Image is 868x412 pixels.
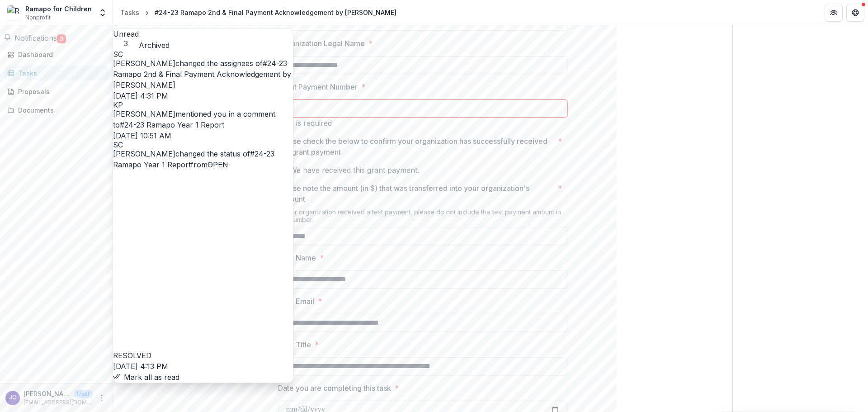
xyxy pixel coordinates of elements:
span: [PERSON_NAME] [113,109,175,118]
div: Dashboard [18,50,102,59]
p: Organization Legal Name [278,38,365,49]
div: Ramapo for Children [25,4,92,14]
p: Date you are completing this task [278,383,391,393]
p: mentioned you in a comment to [113,109,293,130]
a: Tasks [117,6,143,19]
button: Get Help [846,4,864,22]
span: [PERSON_NAME] [113,59,175,68]
p: changed the assignees of [113,58,293,90]
button: Unread [113,28,139,48]
div: Sandra Ching [113,51,293,58]
div: Documents [18,105,102,115]
button: Notifications3 [4,33,66,43]
div: Tasks [120,8,139,17]
p: [DATE] 4:13 PM [113,361,293,372]
p: Please note the amount (in $) that was transferred into your organization's account [278,183,554,204]
button: More [96,393,107,403]
p: Your Name [278,252,316,263]
div: Tasks [18,68,102,78]
div: Sandra Ching [113,141,293,148]
span: RESOLVED [113,351,151,360]
span: 3 [113,39,139,48]
a: Dashboard [4,47,109,62]
button: Open entity switcher [96,4,109,22]
div: Proposals [18,87,102,96]
span: Notifications [14,33,57,43]
p: [DATE] 10:51 AM [113,130,293,141]
a: Documents [4,103,109,118]
a: #24-23 Ramapo 2nd & Final Payment Acknowledgement by [PERSON_NAME] [113,59,291,90]
p: [EMAIL_ADDRESS][DOMAIN_NAME] [24,398,93,407]
div: Khanh Phan [113,101,293,109]
p: changed the status of from [113,148,293,361]
a: Proposals [4,84,109,99]
div: #24-23 Ramapo 2nd & Final Payment Acknowledgement by [PERSON_NAME] [155,8,396,17]
p: [DATE] 4:31 PM [113,90,293,101]
p: Your Title [278,339,311,350]
a: #24-23 Ramapo Year 1 Report [120,120,224,129]
span: [PERSON_NAME] [113,149,175,158]
p: Your Email [278,296,314,307]
img: Ramapo for Children [7,5,22,20]
p: User [74,390,93,398]
span: 3 [57,34,66,43]
a: Tasks [4,66,109,81]
div: If your organization received a test payment, please do not include the test payment amount in th... [278,208,567,227]
button: Partners [825,4,843,22]
nav: breadcrumb [117,6,400,19]
p: [PERSON_NAME] [PERSON_NAME] [24,389,71,398]
div: Field is required [278,118,567,128]
div: Jennifer L. Buri da Cunha [9,395,16,401]
span: We have received this grant payment. [290,165,419,175]
button: Mark all as read [113,372,179,383]
span: Nonprofit [25,14,51,22]
p: Please check the below to confirm your organization has successfully received this grant payment [278,136,554,157]
p: Grant Payment Number [278,81,358,92]
s: OPEN [208,160,228,169]
button: Archived [139,40,170,51]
